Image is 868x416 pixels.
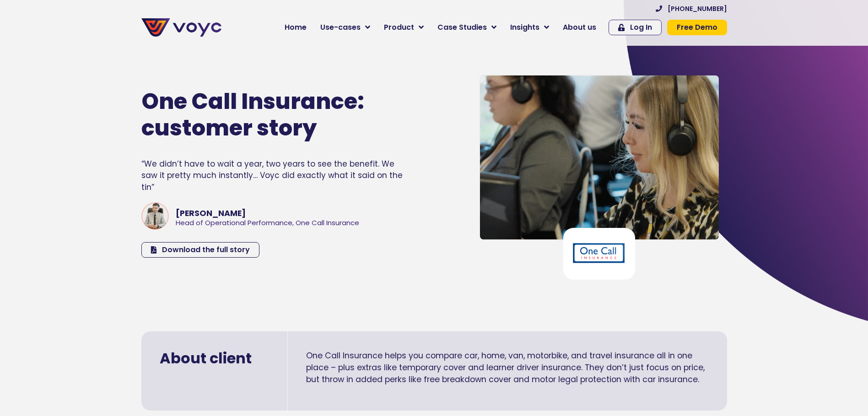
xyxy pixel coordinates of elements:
[141,242,259,258] a: Download the full story
[667,20,727,35] a: Free Demo
[668,5,727,12] span: [PHONE_NUMBER]
[176,220,359,227] div: Head of Operational Performance, One Call Insurance
[162,246,250,254] span: Download the full story
[141,18,221,37] img: voyc-full-logo
[141,158,403,194] div: “We didn’t have to wait a year, two years to see the benefit. We saw it pretty much instantly… Vo...
[278,18,313,37] a: Home
[285,22,307,33] span: Home
[609,20,662,35] a: Log In
[313,18,377,37] a: Use-cases
[141,88,388,141] h1: One Call Insurance: customer story
[677,24,717,31] span: Free Demo
[431,18,503,37] a: Case Studies
[160,350,269,367] h2: About client
[437,22,487,33] span: Case Studies
[563,22,596,33] span: About us
[510,22,539,33] span: Insights
[176,207,359,219] div: [PERSON_NAME]
[630,24,652,31] span: Log In
[656,5,727,12] a: [PHONE_NUMBER]
[306,350,709,386] p: One Call Insurance helps you compare car, home, van, motorbike, and travel insurance all in one p...
[377,18,431,37] a: Product
[384,22,414,33] span: Product
[320,22,361,33] span: Use-cases
[503,18,556,37] a: Insights
[556,18,603,37] a: About us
